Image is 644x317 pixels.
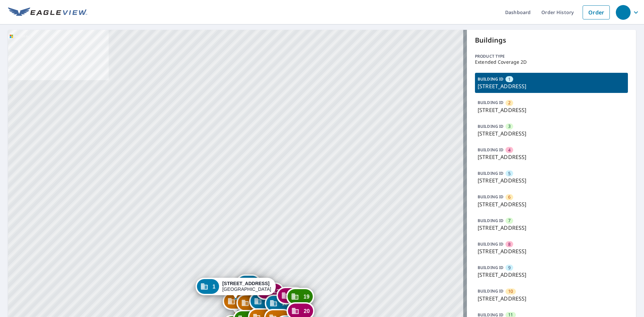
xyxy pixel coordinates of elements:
[213,284,216,289] span: 1
[508,194,511,200] span: 6
[508,123,511,129] span: 3
[8,7,87,17] img: EV Logo
[508,170,511,177] span: 5
[478,170,503,176] p: BUILDING ID
[196,278,276,299] div: Dropped pin, building 1, Commercial property, 5605 Forest Haven Cir Tampa, FL 33615
[277,287,305,308] div: Dropped pin, building 16, Commercial property, 5633 Forest Haven Cir Tampa, FL 33615
[478,194,503,200] p: BUILDING ID
[256,282,284,303] div: Dropped pin, building 12, Commercial property, 5619 Forest Haven Cir Tampa, FL 33615
[508,241,511,248] span: 8
[236,294,261,315] div: Dropped pin, building 6, Commercial property, 8305 Oak Forest Ct Tampa, FL 33615
[478,106,625,114] p: [STREET_ADDRESS]
[478,176,625,184] p: [STREET_ADDRESS]
[478,241,503,247] p: BUILDING ID
[478,224,625,232] p: [STREET_ADDRESS]
[508,288,513,295] span: 10
[583,5,610,19] a: Order
[478,76,503,82] p: BUILDING ID
[249,293,274,313] div: Dropped pin, building 9, Commercial property, 8301 Oak Forest Ct Tampa, FL 33615
[478,247,625,255] p: [STREET_ADDRESS]
[265,295,292,315] div: Dropped pin, building 13, Commercial property, 5625 Forest Haven Cir Tampa, FL 33615
[478,153,625,161] p: [STREET_ADDRESS]
[508,100,511,106] span: 2
[236,274,261,295] div: Dropped pin, building 5, Commercial property, 5613 Forest Haven Cir Tampa, FL 33615
[508,147,511,153] span: 4
[304,309,310,314] span: 20
[478,129,625,138] p: [STREET_ADDRESS]
[478,218,503,223] p: BUILDING ID
[478,288,503,294] p: BUILDING ID
[478,100,503,105] p: BUILDING ID
[475,53,628,59] p: Product type
[508,265,511,271] span: 9
[304,294,310,299] span: 19
[508,76,511,83] span: 1
[223,293,248,313] div: Dropped pin, building 2, Commercial property, 5601 Forest Haven Cir Tampa, FL 33615
[222,281,271,292] div: [GEOGRAPHIC_DATA]
[273,289,279,294] span: 12
[286,288,314,309] div: Dropped pin, building 19, Commercial property, 5635 Forest Haven Cir Tampa, FL 33615
[222,281,270,286] strong: [STREET_ADDRESS]
[478,147,503,153] p: BUILDING ID
[475,59,628,65] p: Extended Coverage 2D
[478,271,625,279] p: [STREET_ADDRESS]
[478,82,625,90] p: [STREET_ADDRESS]
[478,200,625,208] p: [STREET_ADDRESS]
[478,265,503,270] p: BUILDING ID
[478,295,625,303] p: [STREET_ADDRESS]
[475,35,628,45] p: Buildings
[478,123,503,129] p: BUILDING ID
[508,217,511,224] span: 7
